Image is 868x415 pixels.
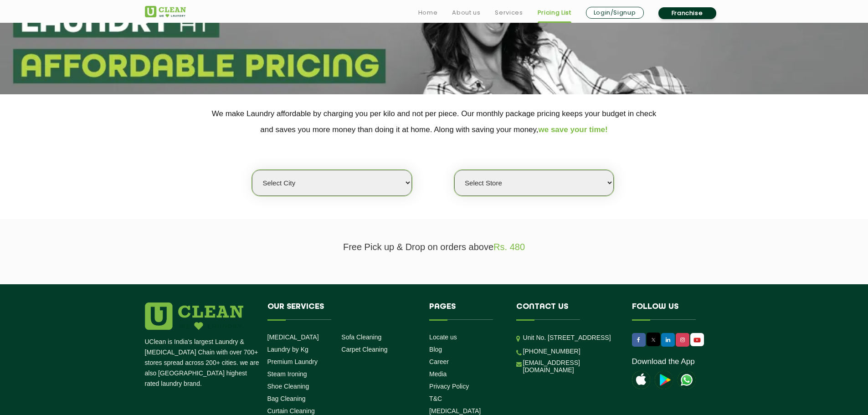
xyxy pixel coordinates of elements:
a: Premium Laundry [267,358,318,365]
a: Franchise [658,7,716,19]
h4: Follow us [632,302,712,320]
h4: Contact us [516,302,618,320]
p: We make Laundry affordable by charging you per kilo and not per piece. Our monthly package pricin... [145,106,724,138]
a: Media [429,370,447,378]
a: Bag Cleaning [267,395,306,402]
img: apple-icon.png [632,371,650,389]
p: Unit No. [STREET_ADDRESS] [523,333,618,343]
a: Download the App [632,357,695,366]
a: Locate us [429,333,457,341]
a: Login/Signup [586,7,644,19]
a: [EMAIL_ADDRESS][DOMAIN_NAME] [523,359,618,374]
a: About us [452,7,480,18]
img: playstoreicon.png [655,371,673,389]
a: Steam Ironing [267,370,307,378]
a: Privacy Policy [429,383,469,390]
a: Services [495,7,523,18]
span: Rs. 480 [493,242,525,252]
p: Free Pick up & Drop on orders above [145,242,724,252]
h4: Our Services [267,302,416,320]
a: T&C [429,395,442,402]
a: Pricing List [538,7,571,18]
a: [MEDICAL_DATA] [267,333,319,341]
img: logo.png [145,302,243,330]
img: UClean Laundry and Dry Cleaning [691,335,703,345]
a: Sofa Cleaning [341,333,381,341]
img: UClean Laundry and Dry Cleaning [678,371,696,389]
a: Curtain Cleaning [267,407,315,415]
a: Career [429,358,449,365]
a: Home [418,7,438,18]
a: Carpet Cleaning [341,346,387,353]
a: Shoe Cleaning [267,383,309,390]
span: we save your time! [539,125,608,134]
a: [MEDICAL_DATA] [429,407,481,415]
h4: Pages [429,302,503,320]
p: UClean is India's largest Laundry & [MEDICAL_DATA] Chain with over 700+ stores spread across 200+... [145,337,261,389]
a: [PHONE_NUMBER] [523,348,580,355]
img: UClean Laundry and Dry Cleaning [145,6,186,17]
a: Laundry by Kg [267,346,308,353]
a: Blog [429,346,442,353]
